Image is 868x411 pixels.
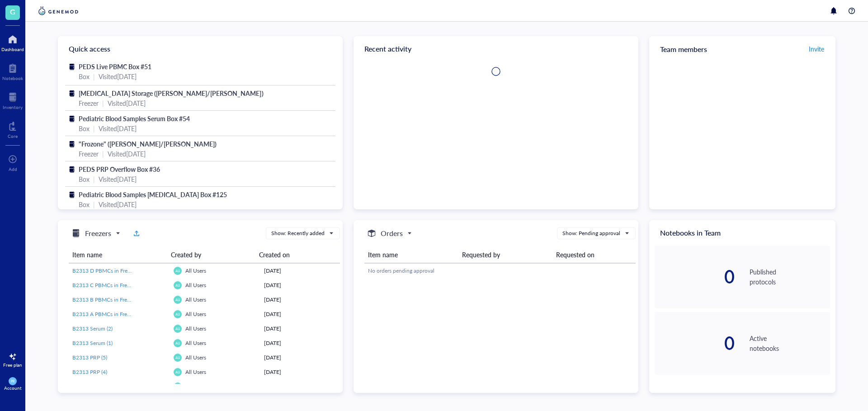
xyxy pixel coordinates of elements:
span: B2313 PRP (5) [72,354,107,361]
a: B2313 PRP (4) [72,368,166,376]
div: Account [4,385,22,391]
span: PR [11,379,15,383]
span: All Users [185,281,206,289]
div: [DATE] [264,325,336,333]
span: All Users [185,310,206,318]
h5: Freezers [85,228,111,239]
a: B2313 D PBMCs in Freezing Media [72,267,166,275]
span: B2313 A PBMCs in Freezing Media [72,310,156,318]
div: Published protocols [750,267,830,287]
span: All Users [185,383,206,390]
div: | [93,199,95,209]
div: Recent activity [354,36,638,61]
span: B2313 D PBMCs in Freezing Media [72,267,156,274]
div: Dashboard [1,47,24,52]
a: B2313 PRP (5) [72,354,166,362]
span: B2313 PRP (3) [72,383,107,390]
span: B2313 PRP (4) [72,368,107,376]
span: PEDS Live PBMC Box #51 [79,62,151,71]
div: Visited [DATE] [99,123,137,133]
span: AU [175,269,180,273]
h5: Orders [381,228,403,239]
div: [DATE] [264,267,336,275]
a: B2313 B PBMCs in Freezing Media [72,296,166,304]
span: AU [175,283,180,287]
div: [DATE] [264,368,336,376]
div: | [102,98,104,108]
a: Dashboard [1,32,24,52]
div: Active notebooks [750,333,830,353]
div: Show: Pending approval [562,229,620,237]
div: Add [9,166,17,172]
span: B2313 C PBMCs in Freezing Media [72,281,156,289]
div: Quick access [58,36,343,61]
span: Pediatric Blood Samples [MEDICAL_DATA] Box #125 [79,190,227,199]
th: Requested by [458,246,552,263]
span: AU [175,326,180,331]
div: Visited [DATE] [108,98,146,108]
div: Box [79,199,90,209]
span: All Users [185,325,206,332]
span: AU [175,298,180,302]
span: AU [175,370,180,374]
span: All Users [185,267,206,274]
th: Requested on [552,246,635,263]
div: | [102,149,104,159]
th: Created on [255,246,333,263]
a: Notebook [2,61,23,81]
span: All Users [185,296,206,303]
div: Visited [DATE] [99,174,137,184]
span: Pediatric Blood Samples Serum Box #54 [79,114,190,123]
div: 0 [655,268,735,286]
div: Show: Recently added [271,229,325,237]
a: B2313 Serum (2) [72,325,166,333]
th: Created by [167,246,255,263]
div: Visited [DATE] [108,149,146,159]
span: All Users [185,368,206,376]
span: B2313 B PBMCs in Freezing Media [72,296,156,303]
span: AU [175,312,180,316]
div: [DATE] [264,354,336,362]
span: Invite [809,44,824,53]
div: | [93,71,95,81]
th: Item name [364,246,458,263]
div: Core [8,133,18,139]
div: Freezer [79,149,99,159]
div: [DATE] [264,296,336,304]
span: G [10,6,15,17]
img: genemod-logo [36,5,80,16]
span: [MEDICAL_DATA] Storage ([PERSON_NAME]/[PERSON_NAME]) [79,89,264,98]
span: All Users [185,354,206,361]
div: Team members [649,36,835,61]
div: Box [79,71,90,81]
div: [DATE] [264,310,336,318]
span: "Frozone" ([PERSON_NAME]/[PERSON_NAME]) [79,139,217,148]
div: | [93,174,95,184]
span: B2313 Serum (1) [72,339,113,347]
div: No orders pending approval [368,267,632,275]
a: B2313 PRP (3) [72,383,166,391]
span: B2313 Serum (2) [72,325,113,332]
div: Notebooks in Team [649,220,835,246]
div: Free plan [3,362,22,368]
div: Freezer [79,98,99,108]
span: AU [175,355,180,359]
div: [DATE] [264,281,336,289]
div: [DATE] [264,383,336,391]
a: Core [8,119,18,139]
button: Invite [808,42,825,56]
div: Box [79,123,90,133]
a: B2313 C PBMCs in Freezing Media [72,281,166,289]
div: Box [79,174,90,184]
div: Visited [DATE] [99,199,137,209]
span: AU [175,341,180,345]
span: PEDS PRP Overflow Box #36 [79,165,160,174]
div: 0 [655,334,735,352]
div: Notebook [2,76,23,81]
div: | [93,123,95,133]
div: Visited [DATE] [99,71,137,81]
a: B2313 A PBMCs in Freezing Media [72,310,166,318]
th: Item name [69,246,167,263]
a: B2313 Serum (1) [72,339,166,347]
